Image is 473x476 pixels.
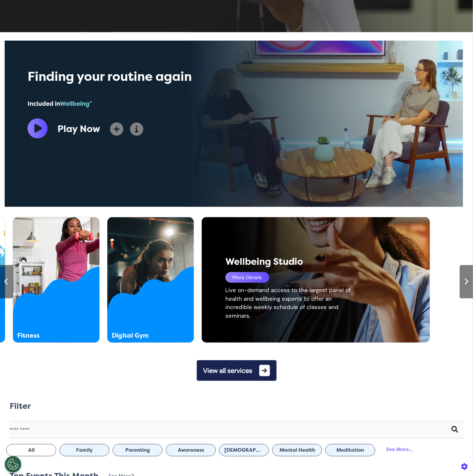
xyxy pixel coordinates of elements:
button: Parenting [113,444,163,456]
button: Family [59,444,109,456]
div: Finding your routine again [28,67,280,86]
div: Included in [28,99,280,108]
div: More Details [225,272,269,283]
sup: + [89,99,92,104]
div: See More... [379,443,420,456]
button: [DEMOGRAPHIC_DATA] Health [219,444,269,456]
div: Fitness [17,333,78,339]
div: Digital Gym [112,333,172,339]
button: Open Preferences [5,456,21,473]
button: Awareness [166,444,216,456]
button: Mental Health [272,444,322,456]
div: Live on-demand access to the largest panel of health and wellbeing experts to offer an incredible... [225,286,353,320]
span: Wellbeing [60,100,92,107]
div: Wellbeing Studio [225,255,385,269]
button: Meditation [325,444,375,456]
h2: Filter [10,401,31,411]
div: Play Now [58,122,100,136]
button: All [6,444,56,456]
button: View all services [197,360,277,381]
